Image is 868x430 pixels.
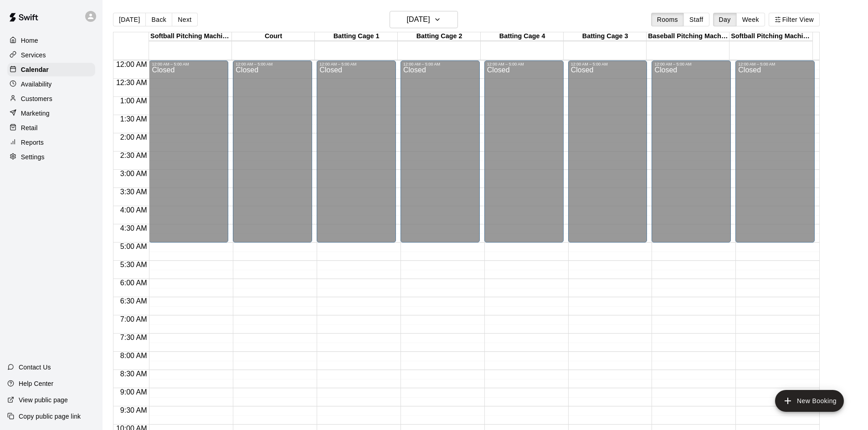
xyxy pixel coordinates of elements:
[729,32,812,41] div: Softball Pitching Machine 2
[21,36,38,45] p: Home
[118,152,149,159] span: 2:30 AM
[7,63,95,76] a: Calendar
[7,136,95,149] a: Reports
[398,32,481,41] div: Batting Cage 2
[19,395,68,405] p: View public page
[118,388,149,396] span: 9:00 AM
[113,13,146,26] button: [DATE]
[118,297,149,305] span: 6:30 AM
[172,13,197,26] button: Next
[152,66,226,246] div: Closed
[118,352,149,359] span: 8:00 AM
[317,61,396,243] div: 12:00 AM – 5:00 AM: Closed
[564,32,647,41] div: Batting Cage 3
[775,390,844,412] button: add
[390,11,458,28] button: [DATE]
[236,66,309,246] div: Closed
[7,150,95,164] a: Settings
[7,77,95,91] a: Availability
[21,109,50,118] p: Marketing
[738,66,812,246] div: Closed
[19,363,51,372] p: Contact Us
[7,92,95,106] a: Customers
[7,48,95,62] a: Services
[149,32,232,41] div: Softball Pitching Machine 1
[735,61,815,243] div: 12:00 AM – 5:00 AM: Closed
[152,62,226,66] div: 12:00 AM – 5:00 AM
[118,206,149,214] span: 4:00 AM
[315,32,398,41] div: Batting Cage 1
[19,379,53,388] p: Help Center
[769,13,820,26] button: Filter View
[145,13,172,26] button: Back
[21,152,45,162] p: Settings
[118,261,149,268] span: 5:30 AM
[654,62,728,66] div: 12:00 AM – 5:00 AM
[21,123,38,132] p: Retail
[118,133,149,141] span: 2:00 AM
[21,65,49,74] p: Calendar
[487,66,561,246] div: Closed
[118,406,149,414] span: 9:30 AM
[19,412,81,421] p: Copy public page link
[21,51,46,60] p: Services
[118,170,149,177] span: 3:00 AM
[233,61,312,243] div: 12:00 AM – 5:00 AM: Closed
[403,62,477,66] div: 12:00 AM – 5:00 AM
[118,315,149,323] span: 7:00 AM
[118,97,149,105] span: 1:00 AM
[407,13,430,26] h6: [DATE]
[118,188,149,196] span: 3:30 AM
[118,224,149,232] span: 4:30 AM
[7,121,95,135] a: Retail
[738,62,812,66] div: 12:00 AM – 5:00 AM
[232,32,315,41] div: Court
[571,62,645,66] div: 12:00 AM – 5:00 AM
[319,62,393,66] div: 12:00 AM – 5:00 AM
[652,61,731,243] div: 12:00 AM – 5:00 AM: Closed
[7,34,95,47] a: Home
[713,13,737,26] button: Day
[118,243,149,250] span: 5:00 AM
[401,61,480,243] div: 12:00 AM – 5:00 AM: Closed
[114,79,149,86] span: 12:30 AM
[403,66,477,246] div: Closed
[149,61,228,243] div: 12:00 AM – 5:00 AM: Closed
[236,62,309,66] div: 12:00 AM – 5:00 AM
[21,138,44,147] p: Reports
[571,66,645,246] div: Closed
[736,13,765,26] button: Week
[484,61,564,243] div: 12:00 AM – 5:00 AM: Closed
[487,62,561,66] div: 12:00 AM – 5:00 AM
[114,61,149,68] span: 12:00 AM
[568,61,647,243] div: 12:00 AM – 5:00 AM: Closed
[118,370,149,378] span: 8:30 AM
[118,334,149,341] span: 7:30 AM
[118,115,149,123] span: 1:30 AM
[319,66,393,246] div: Closed
[7,106,95,120] a: Marketing
[683,13,709,26] button: Staff
[647,32,729,41] div: Baseball Pitching Machine
[21,94,52,103] p: Customers
[481,32,564,41] div: Batting Cage 4
[21,80,52,89] p: Availability
[654,66,728,246] div: Closed
[118,279,149,287] span: 6:00 AM
[651,13,684,26] button: Rooms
